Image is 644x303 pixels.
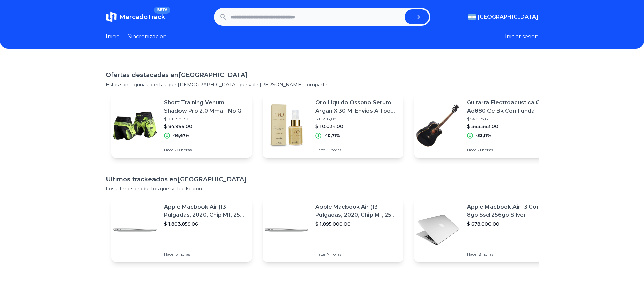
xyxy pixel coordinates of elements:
[111,206,159,254] img: Featured image
[315,147,398,153] p: Hace 21 horas
[164,203,246,219] p: Apple Macbook Air (13 Pulgadas, 2020, Chip M1, 256 Gb De Ssd, 8 Gb De Ram) - Plata
[106,11,165,22] a: MercadoTrackBETA
[164,123,246,130] p: $ 84.999,00
[173,133,189,138] p: -16,67%
[315,99,398,115] p: Oro Liquido Ossono Serum Argan X 30 Ml Envios A Todo El Pais
[315,252,398,257] p: Hace 17 horas
[467,147,549,153] p: Hace 21 horas
[111,102,159,149] img: Featured image
[414,197,555,262] a: Featured imageApple Macbook Air 13 Core I5 8gb Ssd 256gb Silver$ 678.000,00Hace 18 horas
[324,133,340,138] p: -10,71%
[154,7,170,14] span: BETA
[467,220,549,227] p: $ 678.000,00
[164,252,246,257] p: Hace 13 horas
[106,70,539,80] h1: Ofertas destacadas en [GEOGRAPHIC_DATA]
[476,133,491,138] p: -33,11%
[467,203,549,219] p: Apple Macbook Air 13 Core I5 8gb Ssd 256gb Silver
[478,13,539,21] span: [GEOGRAPHIC_DATA]
[467,116,549,122] p: $ 543.187,81
[315,203,398,219] p: Apple Macbook Air (13 Pulgadas, 2020, Chip M1, 256 Gb De Ssd, 8 Gb De Ram) - Plata
[106,185,539,192] p: Los ultimos productos que se trackearon.
[315,220,398,227] p: $ 1.895.000,00
[315,123,398,130] p: $ 10.034,00
[128,32,167,41] a: Sincronizacion
[505,32,539,41] button: Iniciar sesion
[263,197,403,262] a: Featured imageApple Macbook Air (13 Pulgadas, 2020, Chip M1, 256 Gb De Ssd, 8 Gb De Ram) - Plata$...
[106,11,117,22] img: MercadoTrack
[315,116,398,122] p: $ 11.238,08
[164,220,246,227] p: $ 1.803.859,06
[164,147,246,153] p: Hace 20 horas
[111,197,252,262] a: Featured imageApple Macbook Air (13 Pulgadas, 2020, Chip M1, 256 Gb De Ssd, 8 Gb De Ram) - Plata$...
[263,102,310,149] img: Featured image
[468,14,476,20] img: Argentina
[414,206,461,254] img: Featured image
[106,81,539,88] p: Estas son algunas ofertas que [DEMOGRAPHIC_DATA] que vale [PERSON_NAME] compartir.
[164,99,246,115] p: Short Training Venum Shadow Pro 2.0 Mma - No Gi
[467,99,549,115] p: Guitarra Electroacustica Cort Ad880 Ce Bk Con Funda
[414,102,461,149] img: Featured image
[111,93,252,158] a: Featured imageShort Training Venum Shadow Pro 2.0 Mma - No Gi$ 101.998,80$ 84.999,00-16,67%Hace 2...
[119,13,165,21] span: MercadoTrack
[263,206,310,254] img: Featured image
[414,93,555,158] a: Featured imageGuitarra Electroacustica Cort Ad880 Ce Bk Con Funda$ 543.187,81$ 363.363,00-33,11%H...
[467,252,549,257] p: Hace 18 horas
[263,93,403,158] a: Featured imageOro Liquido Ossono Serum Argan X 30 Ml Envios A Todo El Pais$ 11.238,08$ 10.034,00-...
[467,123,549,130] p: $ 363.363,00
[468,13,539,21] button: [GEOGRAPHIC_DATA]
[164,116,246,122] p: $ 101.998,80
[106,32,120,41] a: Inicio
[106,174,539,184] h1: Ultimos trackeados en [GEOGRAPHIC_DATA]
